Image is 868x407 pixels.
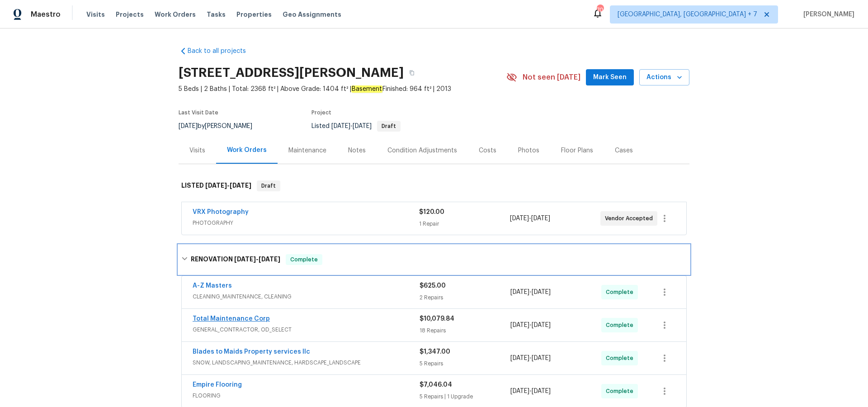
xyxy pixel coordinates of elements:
[193,349,310,355] a: Blades to Maids Property services llc
[227,146,267,155] div: Work Orders
[510,214,550,223] span: -
[116,10,144,19] span: Projects
[179,123,198,129] span: [DATE]
[331,123,372,129] span: -
[230,182,251,189] span: [DATE]
[179,85,506,94] span: 5 Beds | 2 Baths | Total: 2368 ft² | Above Grade: 1404 ft² | Finished: 964 ft² | 2013
[193,218,419,227] span: PHOTOGRAPHY
[561,146,593,155] div: Floor Plans
[532,322,551,328] span: [DATE]
[283,10,341,19] span: Geo Assignments
[510,321,551,330] span: -
[518,146,539,155] div: Photos
[155,10,196,19] span: Work Orders
[510,387,551,396] span: -
[189,146,205,155] div: Visits
[606,387,637,396] span: Complete
[193,209,249,215] a: VRX Photography
[179,245,689,274] div: RENOVATION [DATE]-[DATE]Complete
[191,254,280,265] h6: RENOVATION
[510,288,551,297] span: -
[207,11,226,18] span: Tasks
[510,388,529,394] span: [DATE]
[479,146,496,155] div: Costs
[510,215,529,222] span: [DATE]
[639,69,689,86] button: Actions
[259,256,280,262] span: [DATE]
[532,388,551,394] span: [DATE]
[510,355,529,361] span: [DATE]
[86,10,105,19] span: Visits
[419,209,444,215] span: $120.00
[351,85,382,93] em: Basement
[193,358,420,367] span: SNOW, LANDSCAPING_MAINTENANCE, HARDSCAPE_LANDSCAPE
[420,326,510,335] div: 18 Repairs
[420,293,510,302] div: 2 Repairs
[387,146,457,155] div: Condition Adjustments
[31,10,61,19] span: Maestro
[258,181,279,190] span: Draft
[179,121,263,132] div: by [PERSON_NAME]
[193,292,420,301] span: CLEANING_MAINTENANCE, CLEANING
[288,146,326,155] div: Maintenance
[510,322,529,328] span: [DATE]
[605,214,656,223] span: Vendor Accepted
[615,146,633,155] div: Cases
[179,110,218,115] span: Last Visit Date
[606,321,637,330] span: Complete
[205,182,227,189] span: [DATE]
[420,392,510,401] div: 5 Repairs | 1 Upgrade
[353,123,372,129] span: [DATE]
[646,72,682,83] span: Actions
[404,65,420,81] button: Copy Address
[179,68,404,77] h2: [STREET_ADDRESS][PERSON_NAME]
[597,5,603,14] div: 70
[419,219,509,228] div: 1 Repair
[193,316,270,322] a: Total Maintenance Corp
[287,255,321,264] span: Complete
[586,69,634,86] button: Mark Seen
[348,146,366,155] div: Notes
[193,382,242,388] a: Empire Flooring
[378,123,400,129] span: Draft
[510,289,529,295] span: [DATE]
[420,349,450,355] span: $1,347.00
[420,283,446,289] span: $625.00
[193,283,232,289] a: A-Z Masters
[311,110,331,115] span: Project
[311,123,401,129] span: Listed
[205,182,251,189] span: -
[593,72,627,83] span: Mark Seen
[510,354,551,363] span: -
[234,256,256,262] span: [DATE]
[531,215,550,222] span: [DATE]
[606,354,637,363] span: Complete
[800,10,854,19] span: [PERSON_NAME]
[179,171,689,200] div: LISTED [DATE]-[DATE]Draft
[606,288,637,297] span: Complete
[193,325,420,334] span: GENERAL_CONTRACTOR, OD_SELECT
[181,180,251,191] h6: LISTED
[193,391,420,400] span: FLOORING
[420,316,454,322] span: $10,079.84
[331,123,350,129] span: [DATE]
[234,256,280,262] span: -
[420,382,452,388] span: $7,046.04
[532,355,551,361] span: [DATE]
[523,73,580,82] span: Not seen [DATE]
[420,359,510,368] div: 5 Repairs
[532,289,551,295] span: [DATE]
[179,47,265,56] a: Back to all projects
[236,10,272,19] span: Properties
[618,10,757,19] span: [GEOGRAPHIC_DATA], [GEOGRAPHIC_DATA] + 7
